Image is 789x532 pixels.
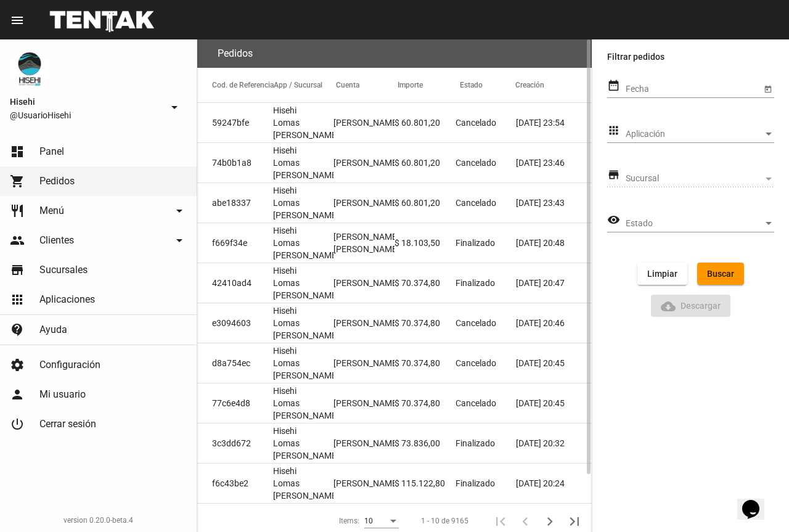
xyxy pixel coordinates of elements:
[607,213,620,227] mat-icon: visibility
[39,205,64,217] span: Menú
[172,233,187,248] mat-icon: arrow_drop_down
[516,263,592,303] mat-cell: [DATE] 20:47
[394,103,456,142] mat-cell: $ 60.801,20
[333,263,394,303] mat-cell: [PERSON_NAME]
[39,145,64,158] span: Panel
[394,143,456,182] mat-cell: $ 60.801,20
[394,223,456,263] mat-cell: $ 18.103,50
[456,437,495,449] span: Finalizado
[39,175,75,187] span: Pedidos
[10,94,162,109] span: Hisehi
[333,223,394,263] mat-cell: [PERSON_NAME] [PERSON_NAME]
[273,184,296,197] span: Hisehi
[333,103,394,142] mat-cell: [PERSON_NAME]
[626,84,761,94] input: Fecha
[607,78,620,93] mat-icon: date_range
[273,357,339,382] span: Lomas [PERSON_NAME]
[333,143,394,182] mat-cell: [PERSON_NAME]
[456,277,495,289] span: Finalizado
[39,324,67,336] span: Ayuda
[364,517,399,526] mat-select: Items:
[273,317,339,342] span: Lomas [PERSON_NAME]
[364,517,373,525] span: 10
[10,13,25,28] mat-icon: menu
[460,68,515,102] mat-header-cell: Estado
[197,223,273,263] mat-cell: f669f34e
[697,263,744,285] button: Buscar
[10,417,25,432] mat-icon: power_settings_new
[333,383,394,423] mat-cell: [PERSON_NAME]
[273,397,339,422] span: Lomas [PERSON_NAME]
[273,385,296,397] span: Hisehi
[516,223,592,263] mat-cell: [DATE] 20:48
[273,345,296,357] span: Hisehi
[10,387,25,402] mat-icon: person
[10,514,187,526] div: version 0.20.0-beta.4
[39,234,74,247] span: Clientes
[273,465,296,477] span: Hisehi
[39,388,86,401] span: Mi usuario
[273,117,339,141] span: Lomas [PERSON_NAME]
[607,168,620,182] mat-icon: store
[197,183,273,223] mat-cell: abe18337
[197,143,273,182] mat-cell: 74b0b1a8
[10,233,25,248] mat-icon: people
[626,174,774,184] mat-select: Sucursal
[626,129,763,139] span: Aplicación
[273,425,296,437] span: Hisehi
[273,197,339,221] span: Lomas [PERSON_NAME]
[516,424,592,463] mat-cell: [DATE] 20:32
[197,343,273,383] mat-cell: d8a754ec
[394,343,456,383] mat-cell: $ 70.374,80
[333,303,394,343] mat-cell: [PERSON_NAME]
[516,143,592,182] mat-cell: [DATE] 23:46
[421,515,468,527] div: 1 - 10 de 9165
[39,418,96,430] span: Cerrar sesión
[456,317,496,329] span: Cancelado
[197,464,273,503] mat-cell: f6c43be2
[10,109,162,121] span: @UsuarioHisehi
[516,383,592,423] mat-cell: [DATE] 20:45
[273,477,339,502] span: Lomas [PERSON_NAME]
[197,303,273,343] mat-cell: e3094603
[333,424,394,463] mat-cell: [PERSON_NAME]
[647,269,677,279] span: Limpiar
[273,144,296,157] span: Hisehi
[197,383,273,423] mat-cell: 77c6e4d8
[398,68,459,102] mat-header-cell: Importe
[394,424,456,463] mat-cell: $ 73.836,00
[39,264,88,276] span: Sucursales
[456,117,496,129] span: Cancelado
[10,322,25,337] mat-icon: contact_support
[637,263,687,285] button: Limpiar
[10,144,25,159] mat-icon: dashboard
[218,45,253,62] h3: Pedidos
[516,103,592,142] mat-cell: [DATE] 23:54
[273,305,296,317] span: Hisehi
[339,515,359,527] div: Items:
[456,357,496,369] span: Cancelado
[10,263,25,277] mat-icon: store
[456,197,496,209] span: Cancelado
[273,277,339,301] span: Lomas [PERSON_NAME]
[10,174,25,189] mat-icon: shopping_cart
[273,224,296,237] span: Hisehi
[394,383,456,423] mat-cell: $ 70.374,80
[197,263,273,303] mat-cell: 42410ad4
[661,299,676,314] mat-icon: Descargar Reporte
[394,303,456,343] mat-cell: $ 70.374,80
[651,295,731,317] button: Descargar ReporteDescargar
[197,68,274,102] mat-header-cell: Cod. de Referencia
[737,483,777,520] iframe: chat widget
[516,303,592,343] mat-cell: [DATE] 20:46
[661,301,721,311] span: Descargar
[456,237,495,249] span: Finalizado
[516,464,592,503] mat-cell: [DATE] 20:24
[10,49,49,89] img: b10aa081-330c-4927-a74e-08896fa80e0a.jpg
[167,100,182,115] mat-icon: arrow_drop_down
[10,358,25,372] mat-icon: settings
[626,129,774,139] mat-select: Aplicación
[197,39,592,68] flou-section-header: Pedidos
[707,269,734,279] span: Buscar
[336,68,398,102] mat-header-cell: Cuenta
